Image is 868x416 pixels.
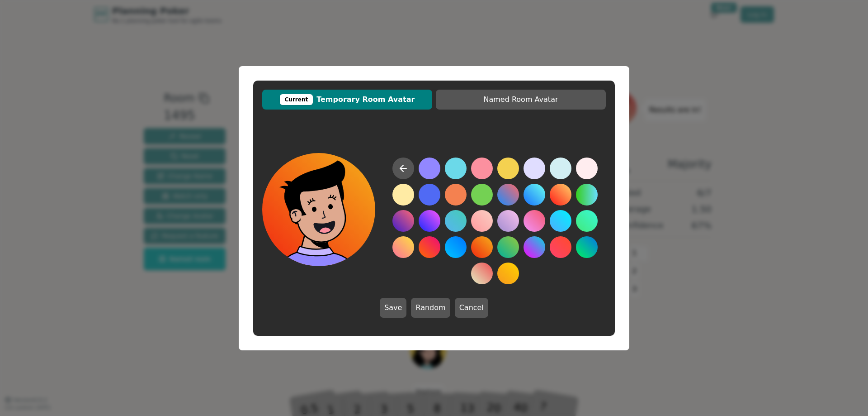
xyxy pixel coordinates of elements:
button: CurrentTemporary Room Avatar [262,90,432,110]
button: Named Room Avatar [436,90,606,110]
button: Save [380,298,406,318]
button: Cancel [455,298,488,318]
div: Current [280,94,313,105]
button: Random [411,298,450,318]
span: Temporary Room Avatar [267,94,428,105]
span: Named Room Avatar [440,94,601,105]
